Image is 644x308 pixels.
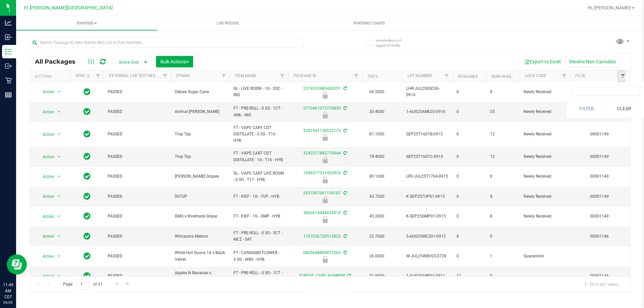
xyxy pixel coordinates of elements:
[366,232,388,241] span: 22.7000
[490,233,516,240] span: 0
[233,270,284,283] span: FT - PRE-ROLL - 0.5G - 1CT - ABP - HYB
[287,112,363,118] div: Newly Received
[579,279,624,289] span: 1 - 20 of 601 items
[37,130,55,139] span: Action
[490,131,516,137] span: 12
[524,153,566,160] span: Newly Received
[93,70,104,82] a: Filter
[175,109,225,115] span: Animal [PERSON_NAME]
[406,153,448,160] span: SEP25T1601C-0915
[30,38,304,48] input: Search Package ID, Item Name, SKU, Lot or Part Number...
[293,73,316,78] a: Package ID
[108,153,167,160] span: PASSED
[287,157,363,163] div: Newly Received
[5,91,12,98] inline-svg: Reports
[457,109,482,115] span: 0
[175,131,225,137] span: Trop Top
[208,20,248,26] span: Lab Results
[108,213,167,220] span: PASSED
[457,273,482,279] span: 11
[408,73,432,78] a: Lot Number
[84,271,91,281] span: In Sync
[342,106,347,111] span: Sync from Compliance System
[55,232,63,241] span: select
[366,107,388,117] span: 20.4000
[175,233,225,240] span: Wimauma Melons
[235,73,256,78] a: Item Name
[84,172,91,181] span: In Sync
[342,151,347,156] span: Sync from Compliance System
[175,250,225,262] span: White Hot Guava 14 x Black Velvet
[84,129,91,139] span: In Sync
[37,192,55,201] span: Action
[567,82,644,118] form: Show items with value that:
[5,77,12,84] inline-svg: Retail
[303,234,341,239] a: 1107036728515822
[366,271,388,281] span: 21.9000
[287,196,363,203] div: Newly Received
[176,73,190,78] a: Strain
[367,74,378,79] a: THC%
[5,34,12,41] inline-svg: Inbound
[490,253,516,259] span: 1
[287,216,363,223] div: Newly Received
[590,214,609,219] a: 00001149
[108,131,167,137] span: PASSED
[299,16,440,30] a: Inventory Counts
[24,5,113,11] span: Ft [PERSON_NAME][GEOGRAPHIC_DATA]
[457,193,482,200] span: 0
[75,73,101,78] a: Sync Status
[457,233,482,240] span: 8
[490,193,516,200] span: 8
[55,107,63,117] span: select
[84,251,91,261] span: In Sync
[406,109,448,115] span: 1-AUG25AML03-0916
[57,279,108,290] span: Page of 31
[37,232,55,241] span: Action
[277,70,288,82] a: Filter
[457,253,482,259] span: 0
[233,193,284,200] span: FT - KIEF - 1G - 7UP - HYB
[491,74,521,79] a: Non-Available
[303,106,341,111] a: 2710461073729850
[5,48,12,55] inline-svg: Inventory
[108,173,167,180] span: PASSED
[5,19,12,26] inline-svg: Analytics
[55,192,63,201] span: select
[55,212,63,221] span: select
[123,279,133,288] a: Go to the last page
[524,131,566,137] span: Newly Received
[406,213,448,220] span: K-SEP25GMP01-0915
[303,191,341,195] a: 2931097061159187
[16,20,157,26] span: Inventory
[112,279,122,288] a: Go to the next page
[218,70,229,82] a: Filter
[287,134,363,141] div: Newly Received
[287,256,363,263] div: Quarantine
[233,170,284,183] span: GL - VAPE CART LIVE ROSIN - 0.5G - T17 - HYB
[490,109,516,115] span: 25
[37,271,55,281] span: Action
[303,128,341,133] a: 5281941138522173
[77,279,89,290] input: 1
[524,89,566,95] span: Newly Received
[366,129,388,139] span: 81.1000
[590,273,609,278] a: 00001146
[406,193,448,200] span: K-SEP257UP01-0915
[300,273,345,278] a: [CREDIT_CARD_NUMBER]
[524,109,566,115] span: Newly Received
[571,101,603,116] button: Filter
[588,5,631,10] span: Hi, [PERSON_NAME]!
[490,173,516,180] span: 8
[342,128,347,133] span: Sync from Compliance System
[457,89,482,95] span: 0
[559,70,570,82] a: Filter
[108,253,167,259] span: PASSED
[571,86,640,96] input: Value
[37,212,55,221] span: Action
[376,38,409,48] span: Include items not tagged for facility
[37,252,55,261] span: Action
[35,74,67,79] div: Actions
[233,85,284,98] span: GL - LIVE ROSIN - 1G - DSC - IND
[37,107,55,117] span: Action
